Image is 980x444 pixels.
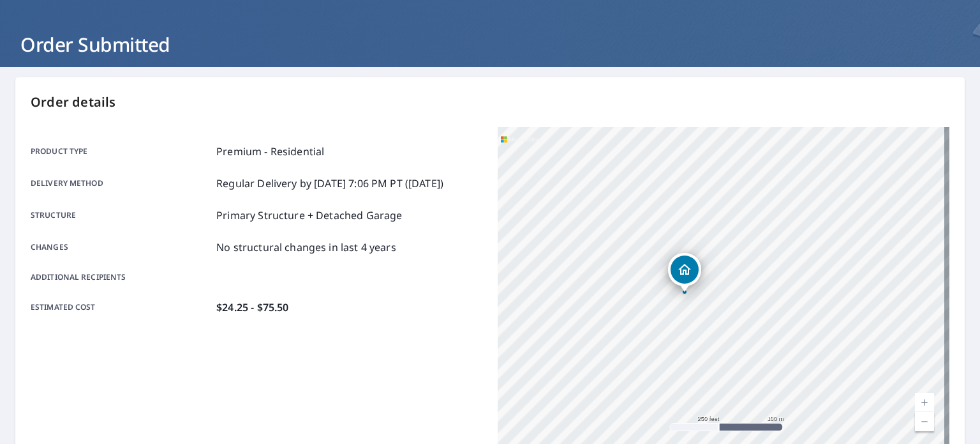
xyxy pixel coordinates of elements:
[216,144,324,159] p: Premium - Residential
[216,176,443,191] p: Regular Delivery by [DATE] 7:06 PM PT ([DATE])
[915,393,934,412] a: Current Level 17, Zoom In
[216,300,288,315] p: $24.25 - $75.50
[15,31,965,57] h1: Order Submitted
[31,176,211,191] p: Delivery method
[915,412,934,431] a: Current Level 17, Zoom Out
[216,208,402,223] p: Primary Structure + Detached Garage
[31,93,949,112] p: Order details
[31,144,211,159] p: Product type
[31,240,211,255] p: Changes
[31,272,211,283] p: Additional recipients
[668,253,701,293] div: Dropped pin, building 1, Residential property, 12240e E FM 917 Alvarado, TX 76009
[216,240,396,255] p: No structural changes in last 4 years
[31,208,211,223] p: Structure
[31,300,211,315] p: Estimated cost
